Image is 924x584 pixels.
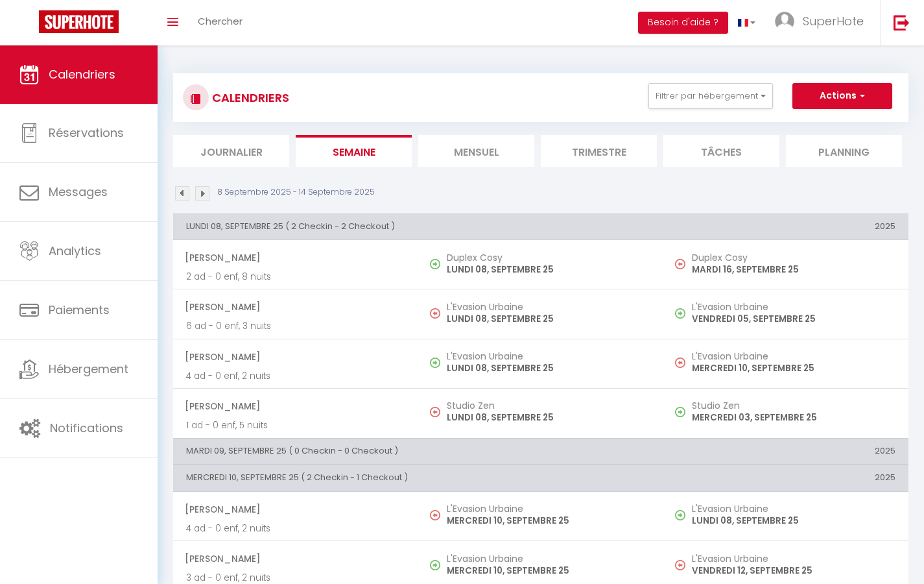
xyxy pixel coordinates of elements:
span: Messages [49,184,108,200]
p: 2 ad - 0 enf, 8 nuits [186,270,405,284]
p: MERCREDI 10, SEPTEMBRE 25 [692,361,895,375]
img: Super Booking [39,10,119,33]
p: MERCREDI 03, SEPTEMBRE 25 [692,411,895,424]
th: 2025 [663,213,908,239]
button: Ouvrir le widget de chat LiveChat [10,5,49,44]
p: 1 ad - 0 enf, 5 nuits [186,419,405,432]
p: 6 ad - 0 enf, 3 nuits [186,319,405,333]
p: LUNDI 08, SEPTEMBRE 25 [447,312,650,326]
h3: CALENDRIERS [209,83,289,112]
p: 4 ad - 0 enf, 2 nuits [186,522,405,535]
p: MERCREDI 10, SEPTEMBRE 25 [447,564,650,578]
h5: L'Evasion Urbaine [692,554,895,564]
h5: L'Evasion Urbaine [692,504,895,514]
span: [PERSON_NAME] [185,546,405,571]
span: [PERSON_NAME] [185,394,405,419]
button: Besoin d'aide ? [638,12,728,34]
span: Calendriers [49,66,115,82]
img: NO IMAGE [430,510,440,520]
span: [PERSON_NAME] [185,295,405,319]
h5: L'Evasion Urbaine [447,554,650,564]
img: NO IMAGE [430,407,440,417]
p: LUNDI 08, SEPTEMBRE 25 [447,361,650,375]
p: VENDREDI 12, SEPTEMBRE 25 [692,564,895,578]
h5: Studio Zen [692,400,895,411]
img: NO IMAGE [675,510,685,520]
th: MARDI 09, SEPTEMBRE 25 ( 0 Checkin - 0 Checkout ) [173,438,663,464]
span: [PERSON_NAME] [185,497,405,522]
p: LUNDI 08, SEPTEMBRE 25 [447,411,650,424]
button: Actions [792,83,892,109]
h5: Studio Zen [447,400,650,411]
h5: L'Evasion Urbaine [692,302,895,312]
th: 2025 [663,438,908,464]
span: Analytics [49,243,101,259]
p: VENDREDI 05, SEPTEMBRE 25 [692,312,895,326]
img: NO IMAGE [430,308,440,319]
h5: L'Evasion Urbaine [692,351,895,361]
h5: L'Evasion Urbaine [447,302,650,312]
span: Paiements [49,302,110,318]
span: [PERSON_NAME] [185,345,405,369]
h5: L'Evasion Urbaine [447,504,650,514]
span: Hébergement [49,361,128,377]
img: NO IMAGE [675,560,685,570]
img: ... [775,12,794,31]
th: MERCREDI 10, SEPTEMBRE 25 ( 2 Checkin - 1 Checkout ) [173,465,663,491]
button: Filtrer par hébergement [648,83,773,109]
h5: Duplex Cosy [447,252,650,263]
span: SuperHote [803,13,864,29]
img: NO IMAGE [675,358,685,368]
span: [PERSON_NAME] [185,245,405,270]
p: MERCREDI 10, SEPTEMBRE 25 [447,514,650,528]
img: NO IMAGE [675,259,685,269]
li: Journalier [173,135,289,167]
li: Planning [786,135,902,167]
h5: L'Evasion Urbaine [447,351,650,361]
h5: Duplex Cosy [692,252,895,263]
li: Mensuel [418,135,534,167]
p: 8 Septembre 2025 - 14 Septembre 2025 [217,186,375,199]
li: Tâches [663,135,779,167]
img: NO IMAGE [675,407,685,417]
img: logout [894,14,910,30]
p: MARDI 16, SEPTEMBRE 25 [692,263,895,276]
img: NO IMAGE [675,308,685,319]
li: Semaine [296,135,412,167]
p: LUNDI 08, SEPTEMBRE 25 [692,514,895,528]
span: Réservations [49,125,124,141]
th: LUNDI 08, SEPTEMBRE 25 ( 2 Checkin - 2 Checkout ) [173,213,663,239]
span: Chercher [198,14,243,28]
p: 4 ad - 0 enf, 2 nuits [186,369,405,383]
li: Trimestre [541,135,657,167]
p: LUNDI 08, SEPTEMBRE 25 [447,263,650,276]
th: 2025 [663,465,908,491]
span: Notifications [50,420,123,436]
